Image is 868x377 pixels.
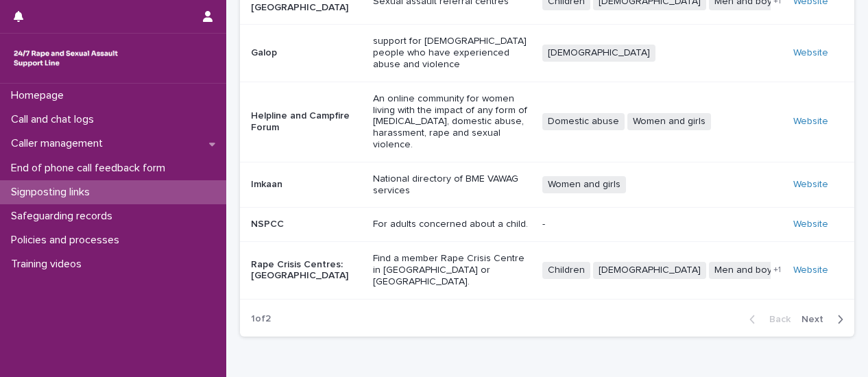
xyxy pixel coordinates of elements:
p: Call and chat logs [5,113,105,126]
p: Imkaan [251,179,362,191]
span: Back [761,315,791,324]
span: [DEMOGRAPHIC_DATA] [542,45,655,62]
p: NSPCC [251,219,362,230]
span: Women and girls [542,176,626,193]
tr: ImkaanNational directory of BME VAWAG servicesWomen and girlsWebsite [240,162,854,208]
p: Rape Crisis Centres: [GEOGRAPHIC_DATA] [251,259,362,282]
p: Galop [251,47,362,59]
p: Homepage [5,89,75,102]
p: Caller management [5,137,114,150]
p: An online community for women living with the impact of any form of [MEDICAL_DATA], domestic abus... [373,93,531,151]
p: 1 of 2 [240,302,282,336]
p: support for [DEMOGRAPHIC_DATA] people who have experienced abuse and violence [373,36,531,70]
span: [DEMOGRAPHIC_DATA] [593,262,706,279]
span: Men and boys [709,262,782,279]
p: Policies and processes [5,234,130,247]
p: Helpline and Campfire Forum [251,110,362,134]
p: Training videos [5,258,93,271]
span: + 1 [773,266,781,274]
button: Next [796,313,854,326]
a: Website [793,265,828,275]
tr: Galopsupport for [DEMOGRAPHIC_DATA] people who have experienced abuse and violence[DEMOGRAPHIC_DA... [240,25,854,82]
a: Website [793,219,828,229]
a: Website [793,117,828,126]
p: Signposting links [5,186,101,199]
p: - [542,219,782,230]
p: End of phone call feedback form [5,162,176,175]
p: Find a member Rape Crisis Centre in [GEOGRAPHIC_DATA] or [GEOGRAPHIC_DATA]. [373,253,531,287]
tr: NSPCCFor adults concerned about a child.-Website [240,208,854,242]
tr: Rape Crisis Centres: [GEOGRAPHIC_DATA]Find a member Rape Crisis Centre in [GEOGRAPHIC_DATA] or [G... [240,242,854,299]
span: Domestic abuse [542,113,625,130]
a: Website [793,48,828,58]
span: Children [542,262,590,279]
p: For adults concerned about a child. [373,219,531,230]
span: Next [801,315,832,324]
a: Website [793,180,828,189]
button: Back [738,313,796,326]
tr: Helpline and Campfire ForumAn online community for women living with the impact of any form of [M... [240,82,854,162]
p: National directory of BME VAWAG services [373,173,531,197]
img: rhQMoQhaT3yELyF149Cw [11,45,121,72]
span: Women and girls [627,113,711,130]
p: Safeguarding records [5,210,123,223]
